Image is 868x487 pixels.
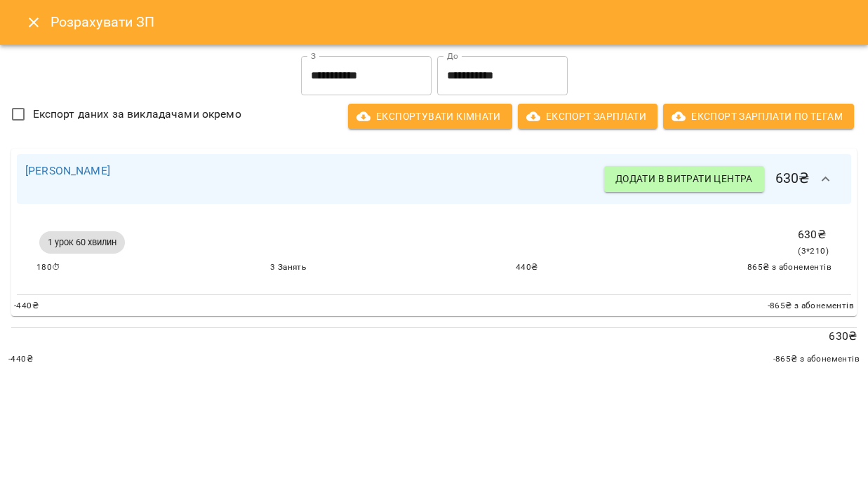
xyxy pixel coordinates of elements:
[663,104,854,129] button: Експорт Зарплати по тегам
[51,11,851,33] h6: Розрахувати ЗП
[39,236,125,249] span: 1 урок 60 хвилин
[747,261,832,275] span: 865 ₴ з абонементів
[768,299,855,313] span: -865 ₴ з абонементів
[604,163,843,196] h6: 630 ₴
[14,299,39,313] span: -440 ₴
[11,328,857,345] p: 630 ₴
[518,104,657,129] button: Експорт Зарплати
[8,352,33,366] span: -440 ₴
[615,170,753,187] span: Додати в витрати центра
[674,108,843,125] span: Експорт Зарплати по тегам
[33,106,241,123] span: Експорт даних за викладачами окремо
[17,6,51,39] button: Close
[270,261,306,275] span: 3 Занять
[604,166,764,191] button: Додати в витрати центра
[798,246,829,256] span: ( 3 * 210 )
[516,261,538,275] span: 440 ₴
[773,352,860,366] span: -865 ₴ з абонементів
[25,164,110,177] a: [PERSON_NAME]
[348,104,512,129] button: Експортувати кімнати
[36,261,61,275] span: 180 ⏱
[529,108,646,125] span: Експорт Зарплати
[359,108,501,125] span: Експортувати кімнати
[798,226,829,243] p: 630 ₴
